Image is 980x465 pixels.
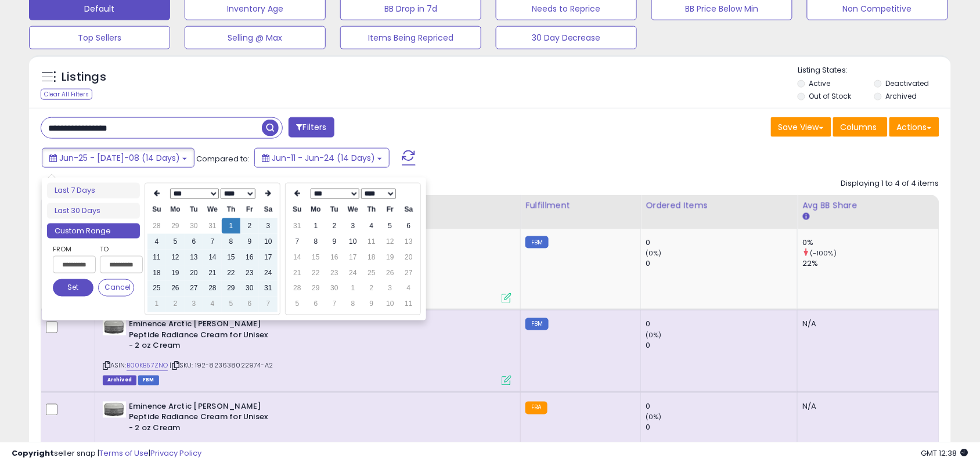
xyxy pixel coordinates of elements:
[381,218,399,234] td: 5
[344,265,362,281] td: 24
[325,234,344,250] td: 9
[399,265,418,281] td: 27
[166,265,185,281] td: 19
[802,212,809,222] small: Avg BB Share.
[344,250,362,265] td: 17
[100,243,134,255] label: To
[166,297,185,312] td: 2
[288,234,307,250] td: 7
[307,234,325,250] td: 8
[362,202,381,218] th: Th
[288,265,307,281] td: 21
[99,448,149,459] a: Terms of Use
[203,234,222,250] td: 7
[53,243,93,255] label: From
[802,319,930,330] div: N/A
[222,297,240,312] td: 5
[288,202,307,218] th: Su
[53,279,93,297] button: Set
[272,152,375,164] span: Jun-11 - Jun-24 (14 Days)
[222,202,240,218] th: Th
[399,234,418,250] td: 13
[344,297,362,312] td: 8
[203,218,222,234] td: 31
[381,281,399,297] td: 3
[185,202,203,218] th: Tu
[259,250,278,265] td: 17
[889,117,939,137] button: Actions
[240,218,259,234] td: 2
[399,202,418,218] th: Sa
[222,281,240,297] td: 29
[325,297,344,312] td: 7
[362,218,381,234] td: 4
[307,202,325,218] th: Mo
[259,218,278,234] td: 3
[381,250,399,265] td: 19
[525,402,547,414] small: FBA
[203,202,222,218] th: We
[185,297,203,312] td: 3
[802,402,930,412] div: N/A
[147,297,166,312] td: 1
[921,448,968,459] span: 2025-09-10 12:38 GMT
[362,234,381,250] td: 11
[127,361,168,371] a: B00KB57ZNO
[344,234,362,250] td: 10
[147,281,166,297] td: 25
[525,200,636,212] div: Fulfillment
[129,319,270,355] b: Eminence Arctic [PERSON_NAME] Peptide Radiance Cream for Unisex - 2 oz Cream
[325,281,344,297] td: 30
[103,402,126,418] img: 41j3m604khL._SL40_.jpg
[646,237,797,248] div: 0
[646,413,662,422] small: (0%)
[42,148,194,168] button: Jun-25 - [DATE]-08 (14 Days)
[307,281,325,297] td: 29
[340,26,481,49] button: Items Being Repriced
[809,91,852,101] label: Out of Stock
[203,281,222,297] td: 28
[525,236,548,248] small: FBM
[307,265,325,281] td: 22
[344,218,362,234] td: 3
[240,297,259,312] td: 6
[344,281,362,297] td: 1
[240,234,259,250] td: 9
[802,237,939,248] div: 0%
[646,248,662,258] small: (0%)
[100,200,516,212] div: Title
[325,218,344,234] td: 2
[41,89,92,100] div: Clear All Filters
[147,218,166,234] td: 28
[185,250,203,265] td: 13
[381,202,399,218] th: Fr
[646,200,792,212] div: Ordered Items
[344,202,362,218] th: We
[196,153,250,164] span: Compared to:
[325,202,344,218] th: Tu
[103,376,136,385] span: Listings that have been deleted from Seller Central
[841,121,877,133] span: Columns
[802,258,939,269] div: 22%
[259,234,278,250] td: 10
[98,279,134,297] button: Cancel
[288,297,307,312] td: 5
[289,117,334,138] button: Filters
[646,331,662,340] small: (0%)
[222,250,240,265] td: 15
[646,258,797,269] div: 0
[240,250,259,265] td: 16
[798,65,951,76] p: Listing States:
[166,202,185,218] th: Mo
[325,265,344,281] td: 23
[259,281,278,297] td: 31
[399,281,418,297] td: 4
[288,218,307,234] td: 31
[47,203,140,219] li: Last 30 Days
[166,250,185,265] td: 12
[29,26,170,49] button: Top Sellers
[886,78,929,88] label: Deactivated
[166,218,185,234] td: 29
[381,265,399,281] td: 26
[185,218,203,234] td: 30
